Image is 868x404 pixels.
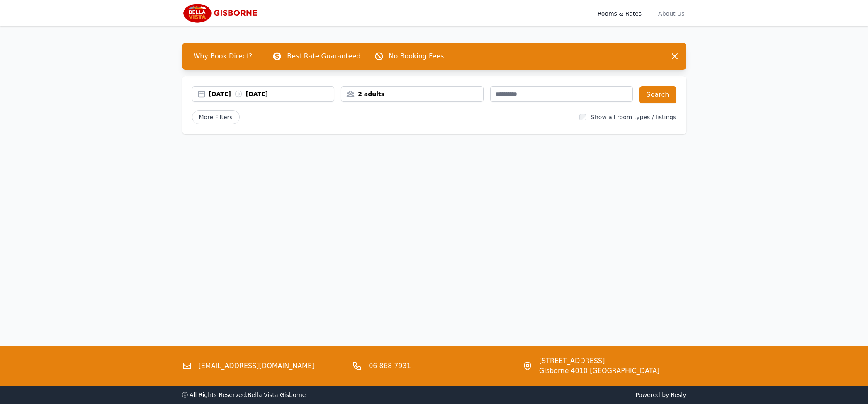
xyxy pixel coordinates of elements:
[369,361,411,371] a: 06 868 7931
[438,391,686,399] span: Powered by
[539,356,659,366] span: [STREET_ADDRESS]
[287,51,360,61] p: Best Rate Guaranteed
[192,110,240,124] span: More Filters
[591,114,676,120] label: Show all room types / listings
[182,392,306,398] span: ⓒ All Rights Reserved. Bella Vista Gisborne
[341,90,483,98] div: 2 adults
[209,90,334,98] div: [DATE] [DATE]
[639,86,676,103] button: Search
[182,3,262,23] img: Bella Vista Gisborne
[539,366,659,376] span: Gisborne 4010 [GEOGRAPHIC_DATA]
[389,51,444,61] p: No Booking Fees
[671,392,686,398] a: Resly
[187,48,259,65] span: Why Book Direct?
[199,361,315,371] a: [EMAIL_ADDRESS][DOMAIN_NAME]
